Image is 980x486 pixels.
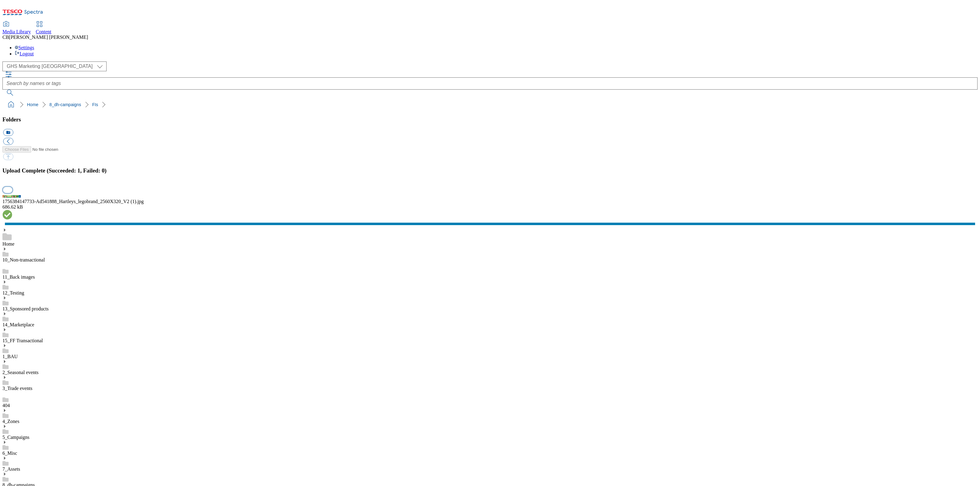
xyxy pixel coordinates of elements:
[2,99,978,110] nav: breadcrumb
[15,51,34,56] a: Logout
[2,403,10,408] a: 404
[2,451,17,456] a: 6_Misc
[2,116,978,123] h3: Folders
[2,257,45,262] a: 10_Non-transactional
[2,322,34,327] a: 14_Marketplace
[2,167,978,174] h3: Upload Complete (Succeeded: 1, Failed: 0)
[2,77,978,90] input: Search by names or tags
[9,35,88,40] span: [PERSON_NAME] [PERSON_NAME]
[2,466,20,472] a: 7_Assets
[2,241,14,247] a: Home
[2,29,31,34] span: Media Library
[2,306,49,311] a: 13_Sponsored products
[2,199,978,204] div: 1756384147733-Ad541888_Hartleys_legobrand_2560X320_V2 (1).jpg
[2,370,39,375] a: 2_Seasonal events
[2,354,18,359] a: 1_BAU
[2,274,35,280] a: 11_Back images
[36,22,51,35] a: Content
[2,435,29,440] a: 5_Campaigns
[6,100,16,109] a: home
[36,29,51,34] span: Content
[27,102,38,107] a: Home
[2,195,21,198] img: preview
[2,35,9,40] span: CB
[49,102,81,107] a: 8_dh-campaigns
[92,102,98,107] a: FIs
[2,338,43,343] a: 15_FF Transactional
[2,386,32,391] a: 3_Trade events
[2,290,24,295] a: 12_Testing
[15,45,34,50] a: Settings
[2,22,31,35] a: Media Library
[2,204,978,210] div: 686.62 kB
[2,419,19,424] a: 4_Zones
